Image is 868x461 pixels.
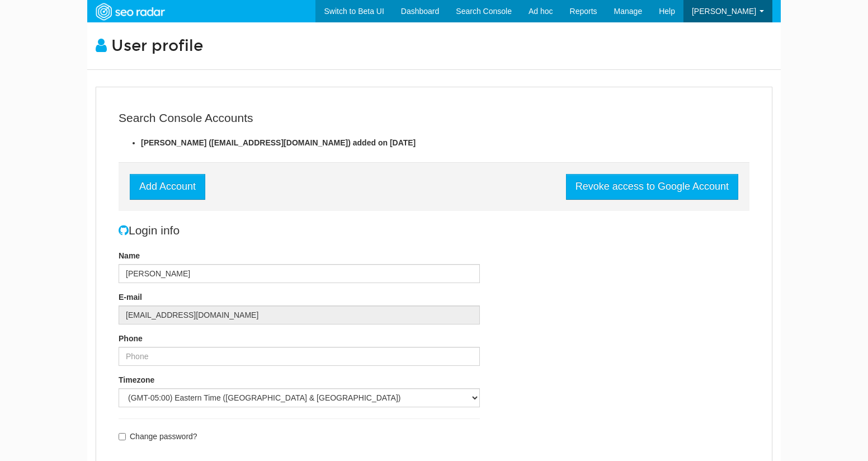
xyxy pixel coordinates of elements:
[119,347,480,366] input: Phone
[659,7,675,16] span: Help
[119,333,143,344] label: Phone
[130,432,197,441] label: Change password?
[456,7,512,16] span: Search Console
[119,374,154,385] label: Timezone
[111,36,203,55] span: User profile
[614,7,643,16] span: Manage
[141,137,416,148] label: [PERSON_NAME] ([EMAIL_ADDRESS][DOMAIN_NAME]) added on [DATE]
[692,7,756,16] span: [PERSON_NAME]
[119,291,142,303] label: E-mail
[119,110,749,126] div: Search Console Accounts
[91,2,168,22] img: SEORadar
[529,7,553,16] span: Ad hoc
[566,174,738,200] a: Revoke access to Google Account
[130,174,205,200] a: Add Account
[119,305,480,324] div: [EMAIL_ADDRESS][DOMAIN_NAME]
[119,433,126,440] input: Change password?
[119,250,140,261] label: Name
[119,222,534,238] div: Login info
[570,7,597,16] span: Reports
[119,264,480,283] input: Name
